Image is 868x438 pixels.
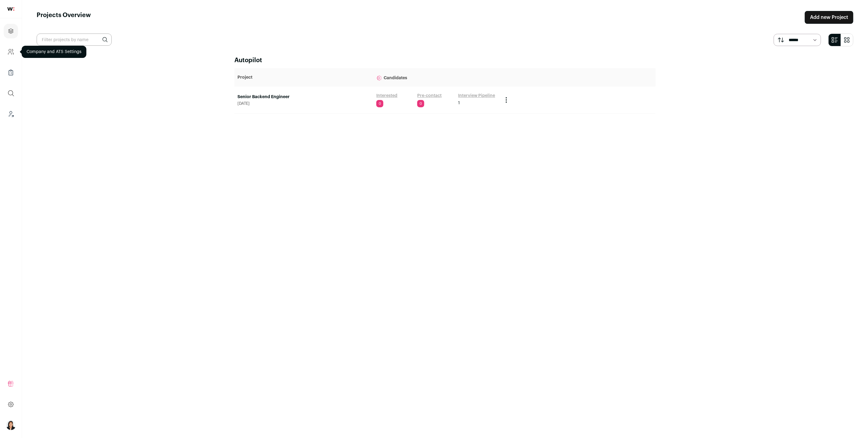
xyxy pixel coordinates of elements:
a: Interview Pipeline [458,93,495,99]
p: Project [237,74,370,80]
a: Company and ATS Settings [4,45,18,59]
input: Filter projects by name [37,34,112,46]
h2: Autopilot [234,56,656,65]
a: Projects [4,24,18,38]
span: 0 [417,100,424,107]
span: 0 [376,100,383,107]
img: wellfound-shorthand-0d5821cbd27db2630d0214b213865d53afaa358527fdda9d0ea32b1df1b89c2c.svg [7,7,14,11]
a: Add new Project [805,11,853,24]
button: Open dropdown [6,420,16,430]
a: Company Lists [4,65,18,80]
a: Pre-contact [417,93,442,99]
div: Company and ATS Settings [22,46,86,58]
span: [DATE] [237,101,370,106]
span: 1 [458,100,460,106]
p: Candidates [376,71,497,84]
img: 13709957-medium_jpg [6,420,16,430]
a: Interested [376,93,397,99]
h1: Projects Overview [37,11,91,24]
a: Leads (Backoffice) [4,107,18,121]
a: Senior Backend Engineer [237,94,370,100]
button: Project Actions [503,96,510,104]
